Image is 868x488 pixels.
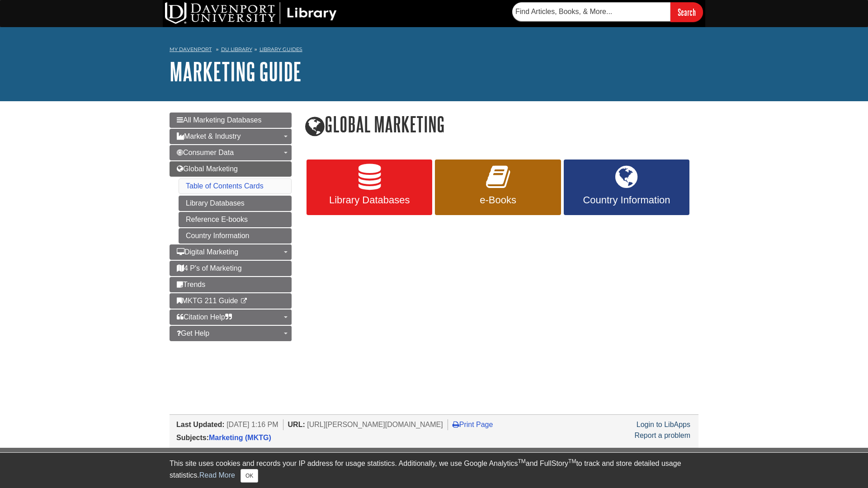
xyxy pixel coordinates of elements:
[170,293,292,309] a: MKTG 211 Guide
[241,469,258,483] button: Close
[170,261,292,276] a: 4 P's of Marketing
[170,43,698,58] nav: breadcrumb
[453,421,459,428] i: Print Page
[226,421,278,428] span: [DATE] 1:16 PM
[170,113,292,341] div: Guide Page Menu
[571,194,683,206] span: Country Information
[637,421,690,428] a: Login to LibApps
[209,434,271,441] a: Marketing (MKTG)
[179,212,292,227] a: Reference E-books
[177,297,238,305] span: MKTG 211 Guide
[564,160,689,216] a: Country Information
[307,421,443,428] span: [URL][PERSON_NAME][DOMAIN_NAME]
[512,2,703,22] form: Searches DU Library's articles, books, and more
[305,113,698,138] h1: Global Marketing
[177,132,241,140] span: Market & Industry
[435,160,561,216] a: e-Books
[170,113,292,128] a: All Marketing Databases
[170,46,212,53] a: My Davenport
[177,313,232,321] span: Citation Help
[307,160,432,216] a: Library Databases
[179,228,292,244] a: Country Information
[177,281,205,288] span: Trends
[170,129,292,144] a: Market & Industry
[177,165,238,173] span: Global Marketing
[170,161,292,177] a: Global Marketing
[568,458,576,465] sup: TM
[170,326,292,341] a: Get Help
[170,277,292,292] a: Trends
[670,2,703,22] input: Search
[170,145,292,160] a: Consumer Data
[186,182,264,190] a: Table of Contents Cards
[199,471,235,479] a: Read More
[240,298,248,304] i: This link opens in a new window
[170,244,292,260] a: Digital Marketing
[453,421,493,428] a: Print Page
[634,432,690,439] a: Report a problem
[313,194,425,206] span: Library Databases
[176,421,225,428] span: Last Updated:
[177,116,261,124] span: All Marketing Databases
[170,310,292,325] a: Citation Help
[170,57,302,85] a: Marketing Guide
[176,434,209,441] span: Subjects:
[518,458,525,465] sup: TM
[170,458,698,483] div: This site uses cookies and records your IP address for usage statistics. Additionally, we use Goo...
[177,248,238,256] span: Digital Marketing
[179,196,292,211] a: Library Databases
[165,2,337,24] img: DU Library
[177,149,234,156] span: Consumer Data
[288,421,305,428] span: URL:
[221,46,252,52] a: DU Library
[512,2,670,21] input: Find Articles, Books, & More...
[259,46,302,52] a: Library Guides
[177,264,242,272] span: 4 P's of Marketing
[442,194,554,206] span: e-Books
[177,329,209,337] span: Get Help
